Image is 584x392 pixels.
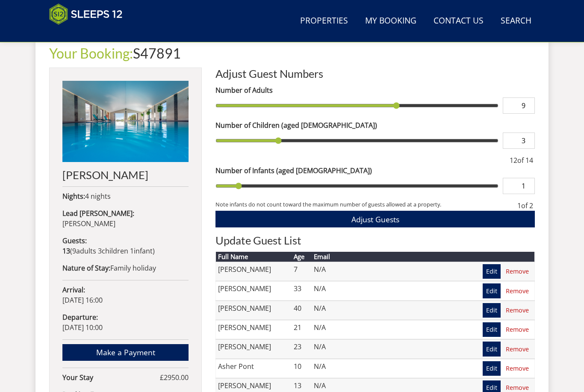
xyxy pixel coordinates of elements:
[72,246,76,256] span: 9
[62,312,98,322] strong: Departure:
[502,322,532,337] a: Remove
[62,192,85,201] strong: Nights:
[430,12,487,31] a: Contact Us
[216,301,292,320] td: [PERSON_NAME]
[62,344,189,361] a: Make a Payment
[216,262,292,281] td: [PERSON_NAME]
[62,191,189,201] p: 4 nights
[62,81,189,181] a: [PERSON_NAME]
[49,45,133,62] a: Your Booking:
[510,156,517,165] span: 12
[215,68,535,80] h2: Adjust Guest Numbers
[98,246,102,256] span: 3
[502,342,532,356] a: Remove
[483,361,501,376] a: Edit
[516,200,535,211] div: of 2
[312,252,463,262] th: Email
[292,359,311,378] td: 10
[62,246,70,256] strong: 13
[502,361,532,376] a: Remove
[292,320,311,339] td: 21
[62,372,160,383] strong: Your Stay
[502,283,532,298] a: Remove
[483,264,501,279] a: Edit
[483,322,501,337] a: Edit
[362,12,420,31] a: My Booking
[215,211,535,227] button: Adjust Guests
[483,303,501,318] a: Edit
[292,281,311,301] td: 33
[216,359,292,378] td: Asher Pont
[62,219,115,228] span: [PERSON_NAME]
[62,263,110,273] strong: Nature of Stay:
[96,246,128,256] span: child
[215,85,535,95] label: Number of Adults
[130,246,134,256] span: 1
[215,165,535,176] label: Number of Infants (aged [DEMOGRAPHIC_DATA])
[216,339,292,359] td: [PERSON_NAME]
[351,214,399,224] span: Adjust Guests
[312,359,463,378] td: N/A
[292,252,311,262] th: Age
[62,246,155,256] span: ( )
[62,263,189,273] p: Family holiday
[312,281,463,301] td: N/A
[297,12,351,31] a: Properties
[62,285,85,295] strong: Arrival:
[62,312,189,333] p: [DATE] 10:00
[62,81,189,162] img: An image of 'Shires'
[216,252,292,262] th: Full Name
[117,246,128,256] span: ren
[215,200,516,211] small: Note infants do not count toward the maximum number of guests allowed at a property.
[62,209,134,218] strong: Lead [PERSON_NAME]:
[312,320,463,339] td: N/A
[72,246,96,256] span: adult
[216,281,292,301] td: [PERSON_NAME]
[517,201,521,210] span: 1
[312,262,463,281] td: N/A
[497,12,535,31] a: Search
[62,285,189,305] p: [DATE] 16:00
[62,169,189,181] h2: [PERSON_NAME]
[502,303,532,318] a: Remove
[502,264,532,279] a: Remove
[508,155,535,165] div: of 14
[312,301,463,320] td: N/A
[160,372,189,383] span: £
[128,246,153,256] span: infant
[483,283,501,298] a: Edit
[49,3,123,25] img: Sleeps 12
[292,339,311,359] td: 23
[292,301,311,320] td: 40
[292,262,311,281] td: 7
[483,342,501,356] a: Edit
[62,236,87,245] strong: Guests:
[216,320,292,339] td: [PERSON_NAME]
[312,339,463,359] td: N/A
[164,373,189,382] span: 2950.00
[49,46,535,61] h1: S47891
[93,246,96,256] span: s
[215,120,535,130] label: Number of Children (aged [DEMOGRAPHIC_DATA])
[45,30,135,37] iframe: Customer reviews powered by Trustpilot
[215,234,535,246] h2: Update Guest List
